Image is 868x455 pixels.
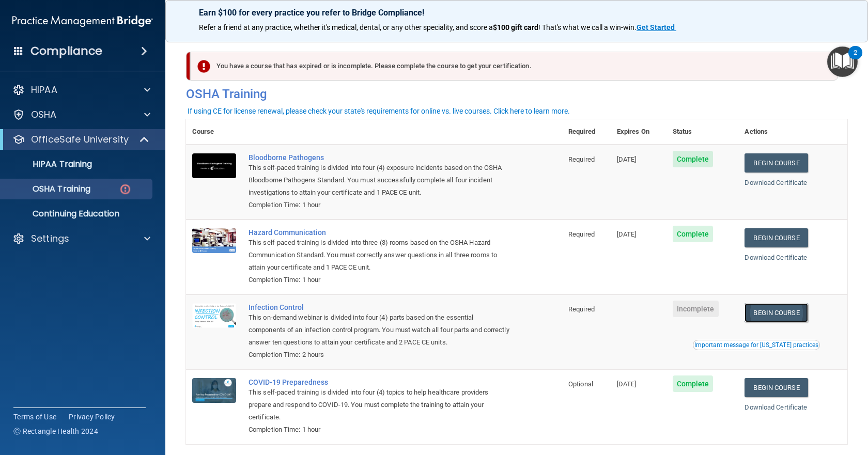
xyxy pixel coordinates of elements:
img: PMB logo [12,11,153,32]
th: Required [562,119,611,145]
a: Begin Course [745,228,808,247]
a: Infection Control [249,303,510,311]
span: Required [568,155,595,163]
div: Completion Time: 1 hour [249,423,510,436]
a: Bloodborne Pathogens [249,153,510,162]
span: Ⓒ Rectangle Health 2024 [13,426,98,436]
strong: Get Started [637,23,675,32]
div: You have a course that has expired or is incomplete. Please complete the course to get your certi... [190,52,838,81]
a: Settings [12,232,150,245]
span: [DATE] [617,155,637,163]
a: HIPAA [12,84,150,96]
div: If using CE for license renewal, please check your state's requirements for online vs. live cours... [188,107,570,115]
a: Get Started [637,23,676,32]
button: If using CE for license renewal, please check your state's requirements for online vs. live cours... [186,106,571,116]
a: Privacy Policy [69,412,115,422]
a: Begin Course [745,153,808,172]
th: Course [186,119,242,145]
button: Open Resource Center, 2 new notifications [827,46,858,77]
button: Read this if you are a dental practitioner in the state of CA [693,340,820,350]
div: 2 [854,53,857,66]
a: Begin Course [745,378,808,397]
span: Optional [568,380,593,388]
p: OSHA Training [7,184,90,194]
span: Incomplete [673,301,719,317]
div: Important message for [US_STATE] practices [694,342,818,348]
div: This on-demand webinar is divided into four (4) parts based on the essential components of an inf... [249,311,510,349]
span: Refer a friend at any practice, whether it's medical, dental, or any other speciality, and score a [199,23,493,32]
span: Complete [673,375,714,392]
span: Required [568,305,595,313]
a: Download Certificate [745,179,807,186]
div: This self-paced training is divided into three (3) rooms based on the OSHA Hazard Communication S... [249,237,510,274]
a: Begin Course [745,303,808,322]
p: Settings [31,232,69,245]
img: danger-circle.6113f641.png [119,183,132,196]
div: This self-paced training is divided into four (4) topics to help healthcare providers prepare and... [249,386,510,423]
th: Actions [738,119,847,145]
p: HIPAA Training [7,159,92,169]
p: Earn $100 for every practice you refer to Bridge Compliance! [199,8,834,18]
span: Complete [673,151,714,167]
a: OfficeSafe University [12,133,150,146]
p: OSHA [31,108,57,121]
a: Terms of Use [13,412,56,422]
a: COVID-19 Preparedness [249,378,510,386]
h4: OSHA Training [186,87,847,101]
a: Download Certificate [745,403,807,411]
div: This self-paced training is divided into four (4) exposure incidents based on the OSHA Bloodborne... [249,162,510,199]
div: Completion Time: 1 hour [249,199,510,211]
strong: $100 gift card [493,23,538,32]
span: Required [568,230,595,238]
div: Completion Time: 1 hour [249,274,510,286]
p: OfficeSafe University [31,133,129,146]
h4: Compliance [30,44,102,58]
th: Expires On [611,119,667,145]
p: HIPAA [31,84,57,96]
span: [DATE] [617,380,637,388]
th: Status [667,119,739,145]
p: Continuing Education [7,209,148,219]
span: ! That's what we call a win-win. [538,23,637,32]
div: Completion Time: 2 hours [249,349,510,361]
span: Complete [673,226,714,242]
span: [DATE] [617,230,637,238]
img: exclamation-circle-solid-danger.72ef9ffc.png [197,60,210,73]
a: OSHA [12,108,150,121]
a: Download Certificate [745,254,807,261]
a: Hazard Communication [249,228,510,237]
